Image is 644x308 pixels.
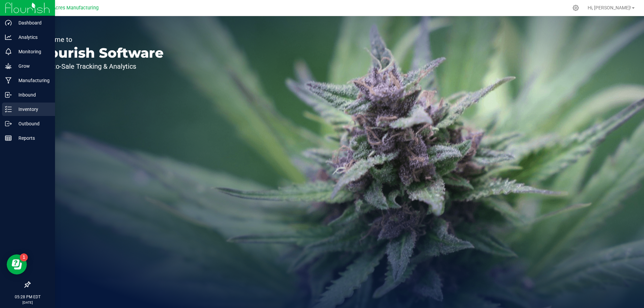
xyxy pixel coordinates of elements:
p: Inbound [12,91,52,99]
p: Seed-to-Sale Tracking & Analytics [36,63,164,70]
p: Reports [12,134,52,142]
inline-svg: Dashboard [5,19,12,26]
p: Manufacturing [12,76,52,84]
p: [DATE] [3,300,52,305]
inline-svg: Manufacturing [5,77,12,84]
p: Dashboard [12,19,52,27]
inline-svg: Outbound [5,120,12,127]
p: Inventory [12,105,52,113]
p: Welcome to [36,36,164,43]
inline-svg: Inventory [5,106,12,113]
inline-svg: Inbound [5,91,12,98]
inline-svg: Reports [5,135,12,141]
p: Grow [12,62,52,70]
p: Flourish Software [36,46,164,60]
span: Hi, [PERSON_NAME]! [588,5,631,10]
iframe: Resource center unread badge [20,253,28,261]
inline-svg: Monitoring [5,48,12,55]
inline-svg: Grow [5,63,12,69]
p: Analytics [12,33,52,41]
inline-svg: Analytics [5,34,12,41]
span: Green Acres Manufacturing [38,5,99,11]
p: 05:28 PM EDT [3,294,52,300]
div: Manage settings [572,5,580,11]
p: Monitoring [12,48,52,56]
p: Outbound [12,120,52,128]
iframe: Resource center [7,254,27,274]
